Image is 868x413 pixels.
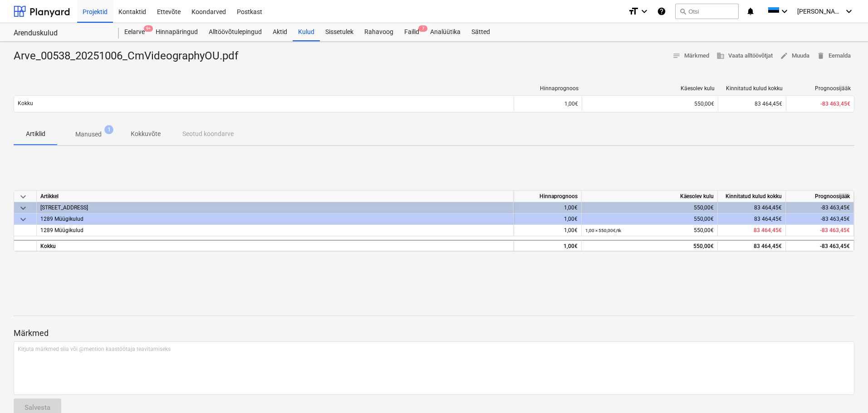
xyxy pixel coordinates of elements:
[104,125,113,134] span: 1
[786,214,854,225] div: -83 463,45€
[586,85,715,92] div: Käesolev kulu
[672,51,709,61] span: Märkmed
[786,202,854,214] div: -83 463,45€
[713,49,776,63] button: Vaata alltöövõtjat
[657,6,666,17] i: Abikeskus
[399,23,425,41] div: Failid
[418,25,427,32] span: 7
[716,52,725,60] span: business
[75,130,102,139] p: Manused
[119,23,150,41] div: Eelarve
[776,49,813,63] button: Muuda
[585,225,714,236] div: 550,00€
[639,6,650,17] i: keyboard_arrow_down
[790,85,851,92] div: Prognoosijääk
[813,49,854,63] button: Eemalda
[40,227,83,233] span: 1289 Müügikulud
[37,240,514,251] div: Kokku
[820,227,850,233] span: -83 463,45€
[586,101,714,107] div: 550,00€
[144,25,153,32] span: 9+
[585,241,714,252] div: 550,00€
[716,51,773,61] span: Vaata alltöövõtjat
[718,202,786,214] div: 83 464,45€
[820,101,850,107] span: -83 463,45€
[585,214,714,225] div: 550,00€
[718,214,786,225] div: 83 464,45€
[320,23,359,41] a: Sissetulek
[293,23,320,41] a: Kulud
[18,203,29,214] span: keyboard_arrow_down
[514,202,582,214] div: 1,00€
[817,51,851,61] span: Eemalda
[718,240,786,251] div: 83 464,45€
[797,8,843,15] span: [PERSON_NAME]
[40,214,510,224] div: 1289 Müügikulud
[514,191,582,202] div: Hinnaprognoos
[780,52,788,60] span: edit
[669,49,713,63] button: Märkmed
[679,8,687,15] span: search
[14,29,108,38] div: Arenduskulud
[722,85,783,92] div: Kinnitatud kulud kokku
[718,97,786,111] div: 83 464,45€
[779,6,790,17] i: keyboard_arrow_down
[18,100,33,107] p: Kokku
[466,23,495,41] a: Sätted
[817,52,825,60] span: delete
[786,191,854,202] div: Prognoosijääk
[359,23,399,41] a: Rahavoog
[267,23,293,41] a: Aktid
[780,51,809,61] span: Muuda
[150,23,203,41] a: Hinnapäringud
[18,214,29,225] span: keyboard_arrow_down
[718,191,786,202] div: Kinnitatud kulud kokku
[628,6,639,17] i: format_size
[14,49,245,63] div: Arve_00538_20251006_CmVideographyOU.pdf
[582,191,718,202] div: Käesolev kulu
[18,191,29,202] span: keyboard_arrow_down
[131,129,161,139] p: Kokkuvõte
[754,227,782,233] span: 83 464,45€
[514,225,582,236] div: 1,00€
[25,129,46,139] p: Artiklid
[672,52,681,60] span: notes
[746,6,755,17] i: notifications
[37,191,514,202] div: Artikkel
[514,240,582,251] div: 1,00€
[425,23,466,41] a: Analüütika
[203,23,267,41] a: Alltöövõtulepingud
[514,214,582,225] div: 1,00€
[786,240,854,251] div: -83 463,45€
[518,85,579,92] div: Hinnaprognoos
[514,97,582,111] div: 1,00€
[843,6,854,17] i: keyboard_arrow_down
[40,202,510,213] div: 128 Saha tee 8, Loo
[585,228,621,233] small: 1,00 × 550,00€ / tk
[399,23,425,41] a: Failid7
[119,23,150,41] a: Eelarve9+
[14,328,854,339] p: Märkmed
[675,4,739,19] button: Otsi
[585,202,714,214] div: 550,00€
